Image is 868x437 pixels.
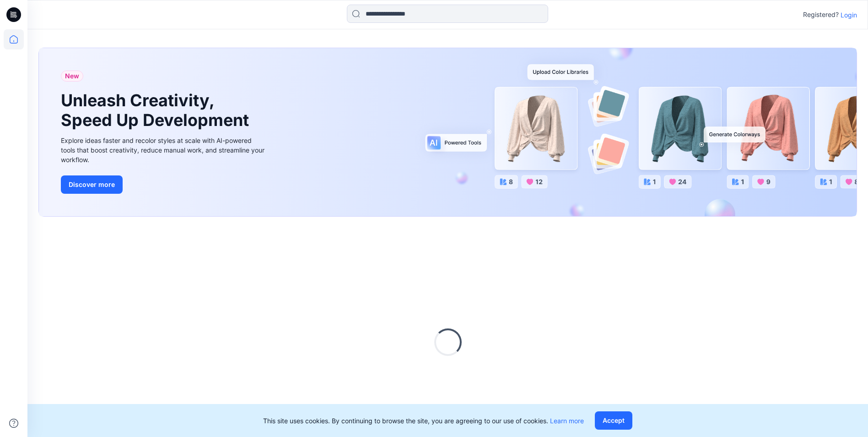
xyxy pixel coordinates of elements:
p: Login [841,10,857,20]
p: Registered? [803,9,839,20]
button: Accept [595,411,632,430]
span: New [65,71,79,82]
h1: Unleash Creativity, Speed Up Development [61,91,253,130]
button: Discover more [61,175,123,194]
a: Learn more [550,417,584,425]
a: Discover more [61,175,267,194]
div: Explore ideas faster and recolor styles at scale with AI-powered tools that boost creativity, red... [61,136,267,164]
p: This site uses cookies. By continuing to browse the site, you are agreeing to our use of cookies. [263,416,584,426]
